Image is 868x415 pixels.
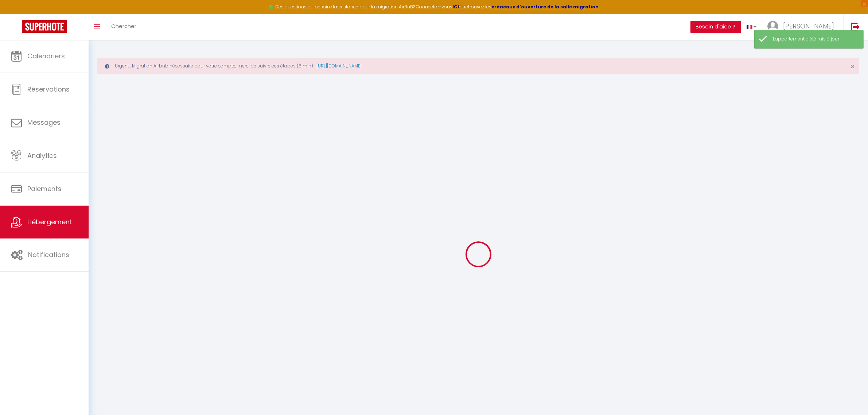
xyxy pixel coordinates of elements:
a: ICI [452,4,459,10]
span: Messages [27,118,61,127]
span: Analytics [27,151,57,160]
span: × [851,62,855,71]
div: Urgent : Migration Airbnb nécessaire pour votre compte, merci de suivre ces étapes (5 min) - [97,58,859,74]
span: Calendriers [27,51,65,61]
span: Réservations [27,85,70,94]
img: Super Booking [22,20,67,33]
a: ... [PERSON_NAME] [762,14,843,40]
a: créneaux d'ouverture de la salle migration [491,4,599,10]
img: logout [851,22,860,31]
button: Ouvrir le widget de chat LiveChat [6,3,28,25]
span: [PERSON_NAME] [783,22,834,31]
img: ... [767,21,778,32]
button: Besoin d'aide ? [690,21,741,33]
span: Hébergement [27,217,72,226]
button: Close [851,63,855,70]
span: Paiements [27,184,62,193]
a: Chercher [106,14,142,40]
a: [URL][DOMAIN_NAME] [316,63,362,69]
div: L'appartement a été mis à jour [773,36,856,43]
span: Chercher [111,22,136,30]
span: Notifications [28,250,69,259]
